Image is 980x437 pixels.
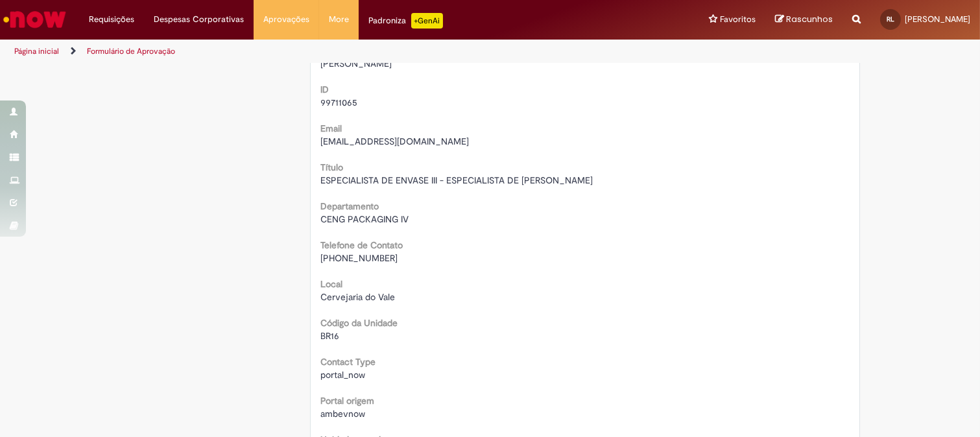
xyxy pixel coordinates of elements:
img: ServiceNow [1,6,68,32]
span: Rascunhos [786,13,833,25]
span: [EMAIL_ADDRESS][DOMAIN_NAME] [320,136,469,147]
span: Favoritos [720,13,756,26]
b: Local [320,278,342,290]
b: Código da Unidade [320,317,398,329]
a: Página inicial [14,46,59,56]
span: BR16 [320,330,339,342]
span: Aprovações [263,13,309,26]
span: ambevnow [320,408,365,419]
span: ESPECIALISTA DE ENVASE III - ESPECIALISTA DE [PERSON_NAME] [320,174,593,186]
b: Contact Type [320,356,376,368]
p: +GenAi [411,13,443,29]
b: Portal origem [320,395,374,407]
b: Departamento [320,200,379,212]
span: Requisições [89,13,134,26]
span: portal_now [320,369,365,381]
b: Email [320,123,342,134]
span: Despesas Corporativas [154,13,244,26]
span: More [329,13,349,26]
b: Título [320,161,343,173]
span: RL [887,15,894,23]
span: [PERSON_NAME] [905,14,970,25]
b: Telefone de Contato [320,239,403,251]
a: Rascunhos [775,14,833,26]
a: Formulário de Aprovação [87,46,175,56]
b: ID [320,84,329,95]
span: [PERSON_NAME] [320,58,392,69]
span: Cervejaria do Vale [320,291,395,303]
ul: Trilhas de página [10,40,643,64]
div: Padroniza [368,13,443,29]
span: 99711065 [320,97,357,108]
span: [PHONE_NUMBER] [320,252,398,264]
span: CENG PACKAGING IV [320,213,409,225]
